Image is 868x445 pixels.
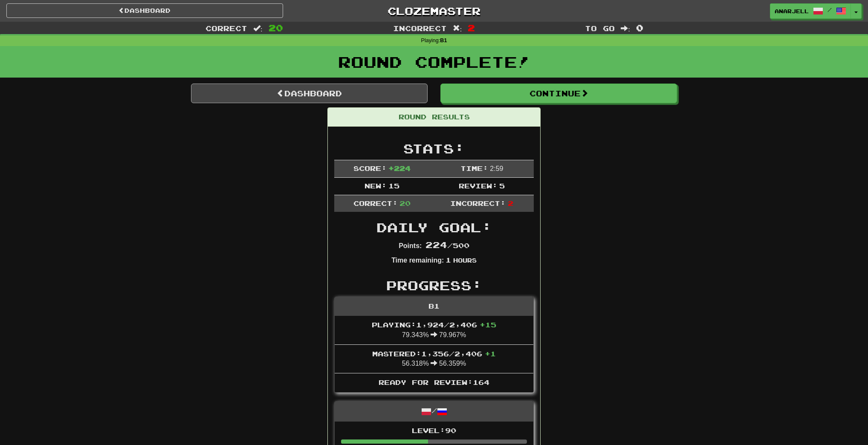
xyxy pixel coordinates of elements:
[425,241,469,249] span: / 500
[388,182,399,190] span: 15
[775,7,809,15] span: Anarjell
[399,242,422,249] strong: Points:
[425,240,447,250] span: 224
[460,164,488,172] span: Time:
[770,3,851,19] a: Anarjell /
[365,182,387,190] span: New:
[508,199,513,207] span: 2
[205,24,247,32] span: Correct
[827,7,832,13] span: /
[335,316,533,345] li: 79.343% 79.967%
[446,256,451,264] span: 1
[335,297,533,316] div: B1
[296,3,573,18] a: Clozemaster
[191,84,428,103] a: Dashboard
[372,321,496,329] span: Playing: 1,924 / 2,406
[391,257,444,264] strong: Time remaining:
[372,350,496,358] span: Mastered: 1,356 / 2,406
[393,24,447,32] span: Incorrect
[334,278,534,292] h2: Progress:
[468,23,475,33] span: 2
[440,84,677,103] button: Continue
[499,182,505,190] span: 5
[269,23,283,33] span: 20
[335,402,533,422] div: /
[453,257,477,264] small: Hours
[621,25,630,32] span: :
[399,199,411,207] span: 20
[412,426,456,434] span: Level: 90
[450,199,506,207] span: Incorrect:
[379,378,489,386] span: Ready for Review: 164
[585,24,615,32] span: To go
[6,3,283,18] a: Dashboard
[334,220,534,234] h2: Daily Goal:
[353,199,398,207] span: Correct:
[459,182,498,190] span: Review:
[440,38,447,43] strong: B1
[636,23,643,33] span: 0
[334,142,534,156] h2: Stats:
[335,344,533,374] li: 56.318% 56.359%
[485,350,496,358] span: + 1
[3,53,865,70] h1: Round Complete!
[490,165,503,172] span: 2 : 59
[388,164,411,172] span: + 224
[480,321,496,329] span: + 15
[353,164,387,172] span: Score:
[328,108,540,127] div: Round Results
[453,25,462,32] span: :
[253,25,263,32] span: :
